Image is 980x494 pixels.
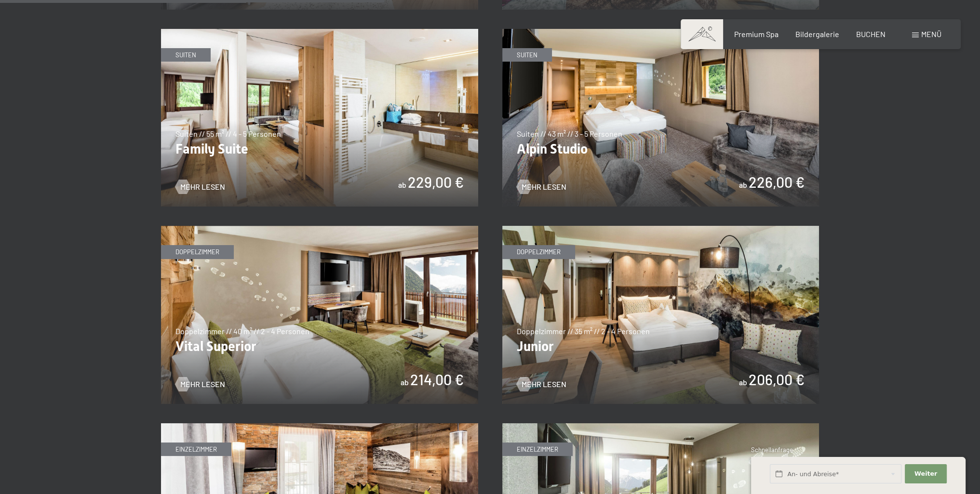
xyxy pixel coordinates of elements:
button: Weiter [905,464,946,484]
span: Mehr Lesen [180,182,225,192]
a: Single Alpin [161,424,478,429]
a: Alpin Studio [502,29,819,35]
span: Schnellanfrage [751,446,793,454]
a: Family Suite [161,29,478,35]
a: Mehr Lesen [517,182,566,192]
img: Vital Superior [161,226,478,404]
span: Weiter [914,469,937,478]
a: Premium Spa [734,29,778,39]
span: Mehr Lesen [180,379,225,390]
a: Vital Superior [161,226,478,232]
span: Mehr Lesen [522,182,566,192]
a: Bildergalerie [795,29,839,39]
span: Mehr Lesen [522,379,566,390]
img: Junior [502,226,819,404]
a: Junior [502,226,819,232]
a: Single Superior [502,424,819,429]
span: Menü [921,29,941,39]
a: Mehr Lesen [517,379,566,390]
img: Alpin Studio [502,29,819,207]
a: BUCHEN [856,29,886,39]
img: Family Suite [161,29,478,207]
a: Mehr Lesen [175,182,225,192]
a: Mehr Lesen [175,379,225,390]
